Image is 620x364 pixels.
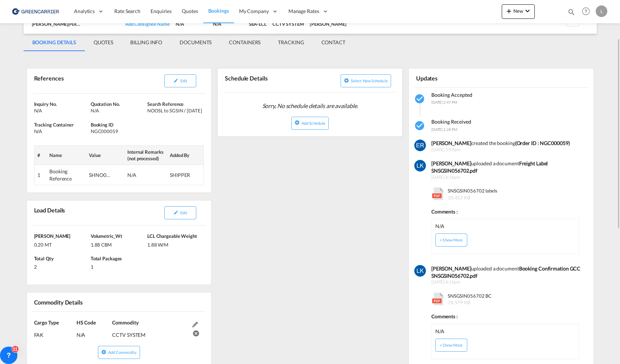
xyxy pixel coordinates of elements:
[313,34,354,51] md-tab-item: CONTACT
[34,107,89,114] div: N/A
[414,265,426,277] img: 0ocgo4AAAAGSURBVAMAOl6AW4jsYCYAAAAASUVORK5CYII=
[34,122,74,128] span: Tracking Container
[68,21,131,27] span: [PERSON_NAME] Linjeagenturer AS
[192,329,198,334] md-icon: icon-cancel
[34,240,89,248] div: 0.20 MT
[580,5,592,17] span: Help
[448,195,470,200] span: 10.452 KB
[414,71,500,84] div: Updates
[523,7,532,15] md-icon: icon-chevron-down
[34,326,77,339] div: FAK
[91,240,145,248] div: 1.88 CBM
[85,34,122,51] md-tab-item: QUOTES
[291,117,329,130] button: icon-plus-circleAdd Schedule
[301,121,325,125] span: Add Schedule
[74,8,95,15] span: Analytics
[596,5,607,17] div: L
[414,93,426,105] md-icon: icon-checkbox-marked-circle
[259,99,361,113] span: Sorry, No schedule details are available.
[288,8,319,15] span: Manage Rates
[431,140,471,146] b: [PERSON_NAME]
[567,8,575,19] div: icon-magnify
[91,233,122,239] span: Volumetric_Wt
[180,210,187,215] span: Edit
[101,349,106,355] md-icon: icon-plus-circle
[32,203,68,222] div: Load Details
[249,21,267,27] div: SEA-LCL
[431,160,548,174] b: Freight Label SNSGSIN056702.pdf
[91,122,114,128] span: Booking ID
[167,165,204,185] td: SHIPPER
[34,256,54,261] span: Total Qty
[173,210,178,215] md-icon: icon-pencil
[272,21,304,27] div: CCTV SYSTEM
[91,107,145,114] div: N/A
[122,34,171,51] md-tab-item: BILLING INFO
[127,171,149,179] div: N/A
[180,78,187,83] span: Edit
[91,128,145,135] div: NGC000059
[77,326,111,339] div: N/A
[213,21,243,27] div: N/A
[34,145,46,165] th: #
[147,107,202,114] div: NOOSL to SGSIN / 29 Aug 2025
[431,140,583,147] div: created the booking
[431,309,579,320] div: Comments :
[192,322,198,327] md-icon: Edit
[351,78,388,83] span: Select new schedule
[220,34,269,51] md-tab-item: CONTAINERS
[505,7,513,15] md-icon: icon-plus 400-fg
[46,145,86,165] th: Name
[431,279,583,285] span: [DATE] 6:16pm
[24,34,354,51] md-pagination-wrapper: Use the left and right arrow keys to navigate between tabs
[167,145,204,165] th: Added By
[114,8,140,14] span: Rate Search
[431,160,471,166] b: [PERSON_NAME]
[89,171,111,179] div: SHNO00075785
[32,295,118,308] div: Commodity Details
[208,8,229,14] span: Bookings
[164,206,196,219] button: icon-pencilEdit
[34,262,89,270] div: 2
[151,8,172,14] span: Enquiries
[431,265,580,279] b: Booking Confirmation GCC SNSGSIN056702.pdf
[24,34,85,51] md-tab-item: BOOKING DETAILS
[435,223,444,230] div: N/A
[46,165,86,185] td: Booking Reference
[435,233,467,247] button: + Show More
[32,71,118,90] div: References
[34,165,46,185] td: 1
[147,101,184,107] span: Search Reference
[435,339,467,352] button: + Show More
[91,101,120,107] span: Quotation No.
[431,147,583,153] span: [DATE] 5:59pm
[11,3,60,20] img: e39c37208afe11efa9cb1d7a6ea7d6f5.png
[414,160,426,171] img: 0ocgo4AAAAGSURBVAMAOl6AW4jsYCYAAAAASUVORK5CYII=
[239,8,269,15] span: My Company
[431,160,583,174] div: uploaded a document
[98,346,140,359] button: icon-plus-circleAdd Commodity
[431,127,457,132] span: [DATE] 2:28 PM
[431,204,579,215] div: Comments :
[34,101,57,107] span: Inquiry No.
[344,78,349,83] md-icon: icon-plus-circle
[176,21,207,27] div: N/A
[171,34,220,51] md-tab-item: DOCUMENTS
[164,74,196,87] button: icon-pencilEdit
[77,319,96,326] span: HS Code
[502,4,535,19] button: icon-plus 400-fgNewicon-chevron-down
[431,92,472,98] span: Booking Accepted
[431,265,471,272] b: [PERSON_NAME]
[431,265,583,279] div: uploaded a document
[147,240,202,248] div: 1.88 W/M
[431,100,457,104] span: [DATE] 2:47 PM
[112,319,138,326] span: Commodity
[34,319,59,326] span: Cargo Type
[341,74,391,87] button: icon-plus-circleSelect new schedule
[125,21,170,27] div: Add Consignee Name
[580,5,596,18] div: Help
[91,262,145,270] div: 1
[505,8,532,14] span: New
[124,145,167,165] th: Internal Remarks (not processed)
